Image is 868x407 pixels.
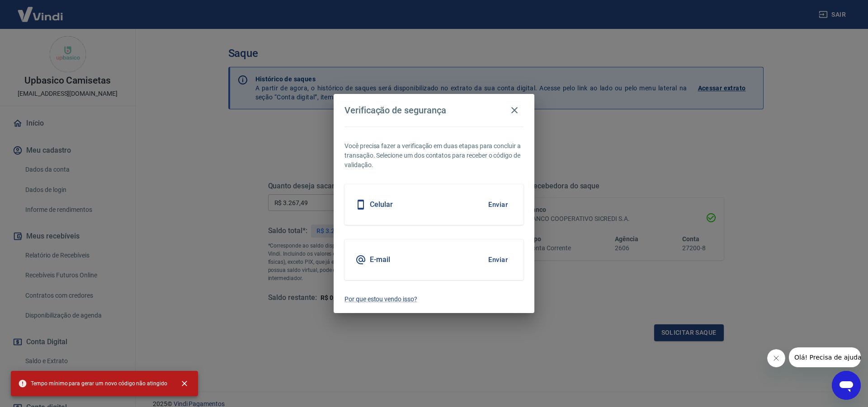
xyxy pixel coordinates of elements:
iframe: Botão para abrir a janela de mensagens [832,371,861,400]
span: Olá! Precisa de ajuda? [5,6,76,14]
iframe: Mensagem da empresa [789,347,861,367]
h5: Celular [370,200,393,209]
span: Tempo mínimo para gerar um novo código não atingido [18,379,167,388]
a: Por que estou vendo isso? [344,295,524,304]
h5: E-mail [370,255,390,264]
iframe: Fechar mensagem [767,349,785,367]
p: Você precisa fazer a verificação em duas etapas para concluir a transação. Selecione um dos conta... [344,141,524,170]
button: close [175,374,194,393]
button: Enviar [483,195,513,214]
button: Enviar [483,250,513,269]
h4: Verificação de segurança [344,105,446,116]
